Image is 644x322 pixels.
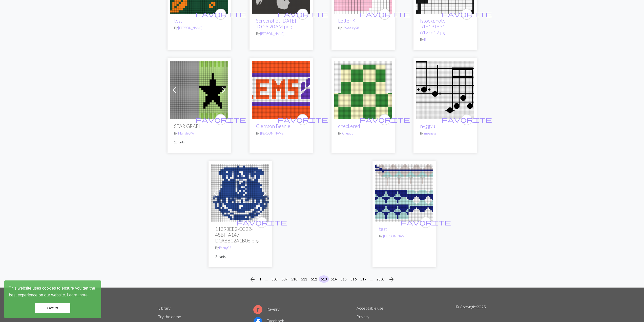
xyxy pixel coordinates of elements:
i: Previous [250,276,256,282]
i: favourite [277,115,328,125]
a: [PERSON_NAME] [260,32,284,36]
button: favourite [215,114,226,125]
p: 2 charts [215,254,265,259]
button: 2508 [375,275,387,283]
a: checkered [338,123,360,129]
button: 1 [257,275,263,283]
a: istockphoto-516191831-612x612.jpg [420,18,447,35]
p: By [215,245,265,250]
button: 512 [309,275,319,283]
button: 511 [299,275,309,283]
button: 517 [358,275,368,283]
button: favourite [461,9,472,20]
a: test [379,226,387,232]
button: favourite [256,217,267,228]
img: nvggyu [416,61,474,119]
button: favourite [297,9,308,20]
span: favorite [195,116,246,123]
span: arrow_back [250,276,256,283]
a: Privacy [357,314,369,319]
p: By [256,131,306,136]
a: Ravelry [253,307,280,311]
button: favourite [420,217,431,228]
h2: STAR GRAPH [174,123,224,129]
i: favourite [277,9,328,19]
span: favorite [277,116,328,123]
button: favourite [297,114,308,125]
a: Mahali C-W [178,131,195,135]
p: 2 charts [174,140,224,145]
a: Screenshot [DATE] 10.26.20 AM.png [256,18,296,29]
p: By [256,31,306,36]
button: Next [386,275,397,283]
a: E [424,37,426,42]
span: favorite [236,218,287,226]
p: By [420,131,470,136]
a: Letter K [338,18,355,24]
span: favorite [441,116,492,123]
i: favourite [195,115,246,125]
img: STAR GRAPH (Left Hand Glove) [170,61,228,119]
img: checkered [334,61,392,119]
button: 510 [289,275,299,283]
button: favourite [379,9,390,20]
span: arrow_forward [388,276,394,283]
a: 11393EE2-CC22-48BF-A147-D0ABB02A1B06.png [211,190,269,195]
button: favourite [215,9,226,20]
a: STAR GRAPH (Left Hand Glove) [170,87,228,92]
button: 513 [319,275,329,283]
a: Chuuu3 [342,131,353,135]
a: 19whaley98 [342,26,359,30]
div: cookieconsent [4,280,101,318]
a: dismiss cookie message [35,303,70,313]
a: Acceptable use [357,306,383,310]
p: By [379,234,429,239]
span: favorite [359,10,410,18]
nav: Page navigation [247,275,397,283]
button: favourite [379,114,390,125]
i: favourite [359,115,410,125]
i: favourite [441,115,492,125]
p: By [338,131,388,136]
img: Clemson Beanie 1 [252,61,310,119]
a: [PERSON_NAME] [383,234,407,238]
a: mseriesj [424,131,436,135]
a: Clemson Beanie [256,123,290,129]
p: By [174,131,224,136]
a: checkered [334,87,392,92]
p: By [338,26,388,30]
i: favourite [400,217,451,228]
img: 11393EE2-CC22-48BF-A147-D0ABB02A1B06.png [211,164,269,222]
img: test [375,164,433,222]
p: By [174,26,224,30]
a: [PERSON_NAME] [178,26,202,30]
a: [PERSON_NAME] [260,131,284,135]
span: favorite [441,10,492,18]
button: 515 [339,275,349,283]
i: favourite [441,9,492,19]
i: favourite [195,9,246,19]
i: favourite [236,217,287,228]
a: test [174,18,182,24]
button: 509 [279,275,289,283]
button: 516 [348,275,359,283]
a: nvggyu [416,87,474,92]
a: Library [158,306,171,310]
p: By [420,37,470,42]
i: Next [388,276,394,282]
button: 514 [329,275,339,283]
button: favourite [461,114,472,125]
a: Penny05 [219,246,231,250]
span: favorite [359,116,410,123]
span: This website uses cookies to ensure you get the best experience on our website. [9,285,96,299]
span: favorite [195,10,246,18]
i: favourite [359,9,410,19]
span: favorite [277,10,328,18]
img: Ravelry logo [253,305,262,314]
a: learn more about cookies [66,291,88,299]
button: 508 [269,275,280,283]
button: Previous [247,275,258,283]
h2: 11393EE2-CC22-48BF-A147-D0ABB02A1B06.png [215,226,265,243]
a: test [375,190,433,195]
a: Clemson Beanie 1 [252,87,310,92]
